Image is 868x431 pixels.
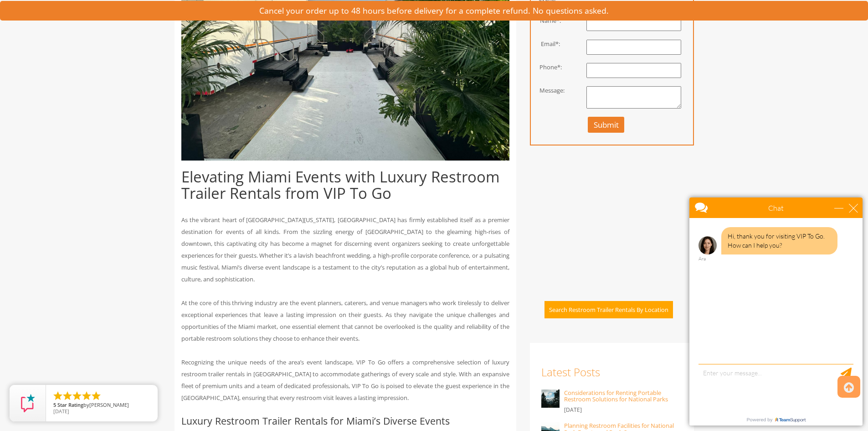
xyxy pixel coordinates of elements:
span: 5 [53,401,56,408]
li:  [81,390,92,401]
span: Star Rating [57,401,83,408]
img: Considerations for Renting Portable Restroom Solutions for National Parks - VIPTOGO [541,389,560,408]
span: [PERSON_NAME] [89,401,129,408]
p: As the vibrant heart of [GEOGRAPHIC_DATA][US_STATE], [GEOGRAPHIC_DATA] has firmly established its... [181,214,509,285]
li:  [52,390,63,401]
div: Phone*: [524,63,568,72]
button: Search Restroom Trailer Rentals By Location [544,301,673,319]
div: Email*: [524,40,568,48]
h2: Luxury Restroom Trailer Rentals for Miami’s Diverse Events [181,415,509,426]
a: Considerations for Renting Portable Restroom Solutions for National Parks [564,389,668,403]
div: Name*: [524,16,568,25]
div: Message: [524,86,568,95]
p: Recognizing the unique needs of the area’s event landscape, VIP To Go offers a comprehensive sele... [181,356,509,404]
p: At the core of this thriving industry are the event planners, caterers, and venue managers who wo... [181,297,509,344]
img: Review Rating [19,394,37,412]
h1: Elevating Miami Events with Luxury Restroom Trailer Rentals from VIP To Go [181,169,509,202]
li:  [91,390,102,401]
button: Submit [588,117,625,133]
li:  [62,390,73,401]
span: by [53,402,150,409]
span: [DATE] [53,408,69,415]
a: Search Restroom Trailer Rentals By Location [530,306,673,314]
p: [DATE] [564,405,683,415]
li:  [72,390,82,401]
iframe: Live Chat Box [684,192,868,431]
h3: Latest Posts [541,366,683,378]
